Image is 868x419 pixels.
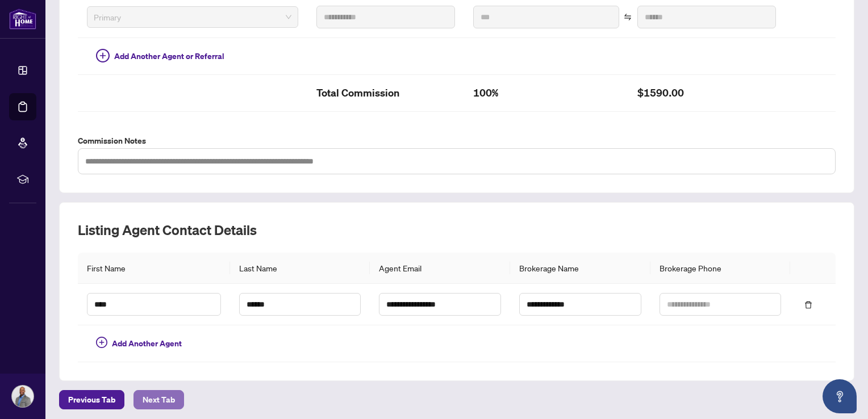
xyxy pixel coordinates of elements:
span: Primary [94,9,291,26]
span: Add Another Agent [112,337,182,350]
th: Agent Email [370,253,510,284]
span: plus-circle [96,49,110,62]
button: Add Another Agent or Referral [87,47,233,65]
th: Last Name [230,253,370,284]
h2: Total Commission [316,84,455,102]
button: Next Tab [133,390,184,409]
span: Add Another Agent or Referral [114,50,224,62]
button: Previous Tab [59,390,124,409]
span: Previous Tab [68,391,115,409]
th: Brokerage Phone [650,253,791,284]
th: First Name [78,253,230,284]
button: Add Another Agent [87,334,191,353]
button: Open asap [823,379,857,413]
img: Profile Icon [12,386,34,407]
span: plus-circle [96,337,107,348]
h2: $1590.00 [637,84,776,102]
span: Next Tab [143,391,175,409]
label: Commission Notes [78,135,836,147]
h2: Listing Agent Contact Details [78,221,836,239]
h2: 100% [473,84,620,102]
span: delete [804,301,812,309]
img: logo [9,9,36,30]
span: swap [624,13,632,21]
th: Brokerage Name [510,253,650,284]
